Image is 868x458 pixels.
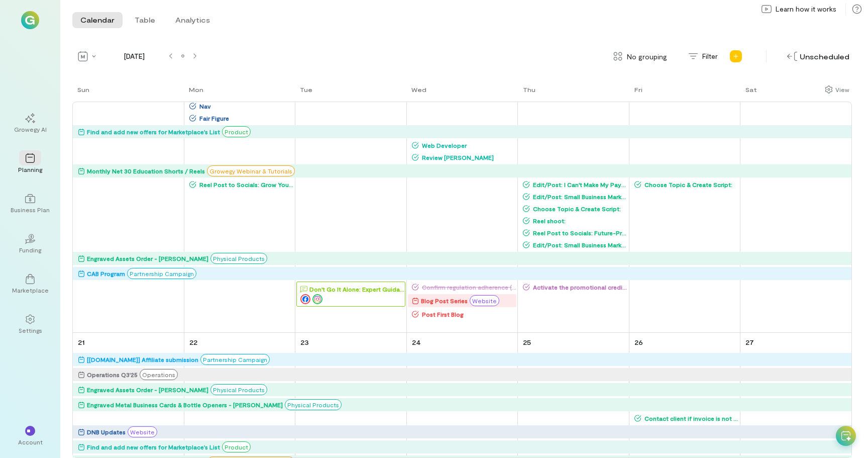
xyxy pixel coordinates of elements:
div: Don't Go It Alone: Expert Guidance for Your Business [309,284,404,294]
button: Calendar [72,12,123,28]
a: Friday [629,84,644,102]
a: September 24, 2025 [410,335,423,349]
div: Unscheduled [785,49,852,64]
a: September 26, 2025 [632,335,645,349]
a: Funding [12,226,48,262]
div: Monthly Net 30 Education Shorts / Reels [87,166,205,176]
div: Growegy AI [14,125,47,133]
div: Physical Products [285,399,342,410]
div: CAB Program [87,268,125,279]
div: Account [18,438,43,446]
div: Marketplace [12,286,49,294]
div: Tue [300,85,312,94]
div: Add new [728,48,744,64]
span: Contact client if invoice is not paid - Phone call [641,414,739,422]
span: Nav [196,102,294,110]
span: Web Developer [419,141,516,149]
a: Wednesday [406,84,428,102]
div: Fri [634,85,642,94]
a: Growegy AI [12,105,48,141]
div: Funding [19,246,41,254]
div: Show columns [822,82,852,97]
span: Fair Figure [196,114,294,122]
div: Engraved Metal Business Cards & Bottle Openers - [PERSON_NAME] [87,400,283,410]
span: Reel Post to Socials: Grow Your Business with AI: Discover Growegy's Tailored Solutions for Small... [196,180,294,189]
span: Choose Topic & Create Script: [641,180,739,189]
a: September 27, 2025 [743,335,756,349]
button: Analytics [167,12,218,28]
span: Review [PERSON_NAME] [419,153,516,161]
span: Filter [702,51,718,61]
div: Sat [745,85,757,94]
a: September 23, 2025 [298,335,311,349]
div: Blog Post Series [421,296,468,306]
a: Saturday [740,84,759,102]
div: Product [222,441,251,452]
span: [DATE] [103,51,165,61]
span: Reel Post to Socials: Future-Proof Your Business with Growegy: AI-Driven Business Plans for Small... [530,229,627,237]
img: Instagram [314,296,320,302]
div: DNB Updates [87,427,126,437]
div: Find and add new offers for Marketplace's List [87,127,220,137]
span: No grouping [627,51,667,62]
span: Learn how it works [776,4,836,14]
span: Activate the promotional credits [530,283,627,291]
a: Business Plan [12,186,48,222]
div: [[DOMAIN_NAME]] Affiliate submission [87,354,198,364]
img: Facebook [302,296,308,302]
a: Monday [184,84,205,102]
a: Marketplace [12,266,48,302]
span: Post First Blog [419,310,516,318]
div: Physical Products [210,253,267,264]
div: Business Plan [11,206,50,214]
div: View [835,85,849,94]
div: Website [470,295,499,306]
a: Tuesday [295,84,314,102]
div: Physical Products [210,384,267,395]
div: Product [222,126,251,137]
div: Settings [19,326,42,334]
a: Settings [12,306,48,342]
div: Growegy Webinar & Tutorials [207,165,295,176]
div: Wed [411,85,426,94]
span: Edit/Post: I Can't Make My Payment On Time, What Now? [530,180,627,189]
a: Thursday [518,84,537,102]
div: Partnership Campaign [127,268,196,279]
div: Operations Q3'25 [87,370,138,380]
span: Confirm regulation adherence (Google Ads) [419,283,516,291]
span: Choose Topic & Create Script: [530,205,627,213]
div: Thu [523,85,535,94]
div: Partnership Campaign [200,354,270,365]
div: Find and add new offers for Marketplace's List [87,442,220,452]
span: Edit/Post: Small Business Marketing: Expanding Your Reach with Additional Audiences [530,241,627,249]
span: Reel shoot: [530,217,627,225]
div: Mon [189,85,203,94]
div: Sun [77,85,89,94]
button: Table [127,12,163,28]
a: September 25, 2025 [521,335,533,349]
a: September 22, 2025 [187,335,199,349]
div: Website [128,426,157,437]
a: September 21, 2025 [76,335,87,349]
a: Planning [12,145,48,181]
div: Planning [18,165,42,173]
div: Operations [140,369,178,380]
div: Engraved Assets Order - [PERSON_NAME] [87,253,208,263]
a: Sunday [72,84,91,102]
span: Edit/Post: Small Business Marketing: Understanding Your Core Audience [530,193,627,201]
div: Engraved Assets Order - [PERSON_NAME] [87,385,208,395]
